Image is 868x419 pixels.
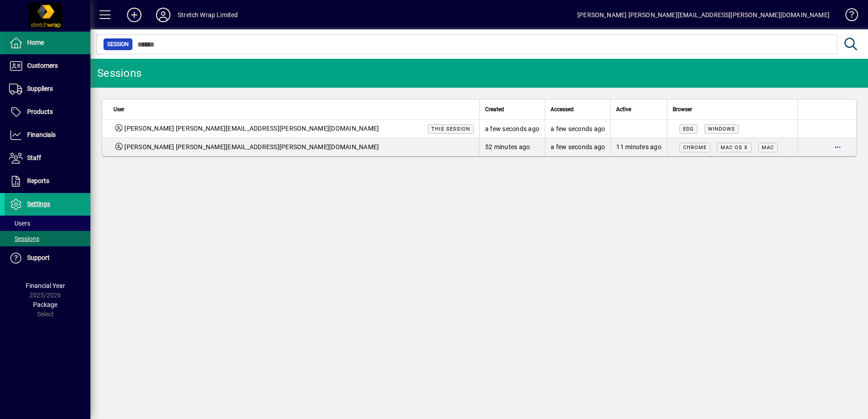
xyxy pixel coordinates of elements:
[9,235,39,242] span: Sessions
[5,147,90,169] a: Staff
[431,126,470,132] span: This session
[27,131,56,138] span: Financials
[5,32,90,54] a: Home
[9,220,30,227] span: Users
[762,145,774,151] span: Mac
[27,254,50,261] span: Support
[577,8,830,22] div: [PERSON_NAME] [PERSON_NAME][EMAIL_ADDRESS][PERSON_NAME][DOMAIN_NAME]
[33,301,57,308] span: Package
[485,104,504,114] span: Created
[830,140,845,154] button: More options
[683,145,707,151] span: Chrome
[27,108,53,115] span: Products
[479,138,545,156] td: 52 minutes ago
[673,124,792,133] div: Mozilla/5.0 (Windows NT 10.0; Win64; x64) AppleWebKit/537.36 (KHTML, like Gecko) Chrome/140.0.0.0...
[683,126,694,132] span: Edg
[5,124,90,146] a: Financials
[5,231,90,246] a: Sessions
[5,170,90,193] a: Reports
[479,120,545,138] td: a few seconds ago
[27,177,49,184] span: Reports
[616,104,631,114] span: Active
[5,101,90,123] a: Products
[5,216,90,231] a: Users
[26,282,65,289] span: Financial Year
[5,247,90,269] a: Support
[5,78,90,100] a: Suppliers
[545,138,610,156] td: a few seconds ago
[124,124,379,133] span: [PERSON_NAME] [PERSON_NAME][EMAIL_ADDRESS][PERSON_NAME][DOMAIN_NAME]
[97,66,142,80] div: Sessions
[708,126,735,132] span: Windows
[27,85,53,92] span: Suppliers
[27,154,41,161] span: Staff
[551,104,574,114] span: Accessed
[5,55,90,77] a: Customers
[27,200,50,207] span: Settings
[839,2,857,31] a: Knowledge Base
[149,7,178,23] button: Profile
[673,142,792,152] div: Mozilla/5.0 (Macintosh; Intel Mac OS X 10_15_7) AppleWebKit/537.36 (KHTML, like Gecko) Chrome/140...
[610,138,667,156] td: 11 minutes ago
[113,104,124,114] span: User
[107,40,129,49] span: Session
[27,62,58,69] span: Customers
[120,7,149,23] button: Add
[721,145,748,151] span: Mac OS X
[124,142,379,151] span: [PERSON_NAME] [PERSON_NAME][EMAIL_ADDRESS][PERSON_NAME][DOMAIN_NAME]
[178,8,238,22] div: Stretch Wrap Limited
[673,104,692,114] span: Browser
[545,120,610,138] td: a few seconds ago
[27,39,44,46] span: Home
